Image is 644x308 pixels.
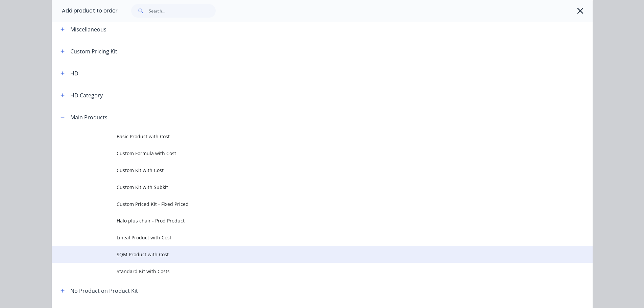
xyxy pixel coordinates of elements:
[117,133,497,140] span: Basic Product with Cost
[70,69,78,77] div: HD
[117,184,497,191] span: Custom Kit with Subkit
[117,217,497,224] span: Halo plus chair - Prod Product
[117,251,497,258] span: SQM Product with Cost
[117,167,497,174] span: Custom Kit with Cost
[70,113,108,121] div: Main Products
[70,91,103,99] div: HD Category
[70,25,106,33] div: Miscellaneous
[149,4,216,18] input: Search...
[117,234,497,241] span: Lineal Product with Cost
[117,268,497,275] span: Standard Kit with Costs
[117,200,497,208] span: Custom Priced Kit - Fixed Priced
[117,150,497,157] span: Custom Formula with Cost
[70,47,117,55] div: Custom Pricing Kit
[70,287,138,295] div: No Product on Product Kit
